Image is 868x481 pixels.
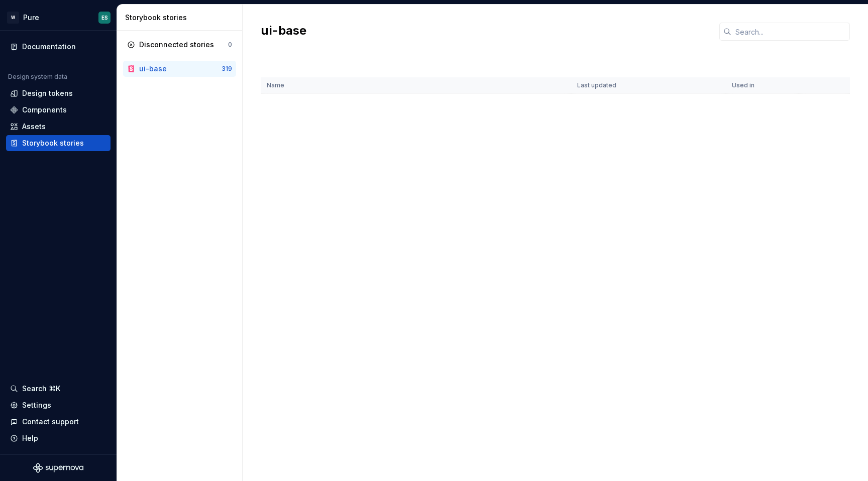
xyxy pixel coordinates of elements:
[6,39,111,55] a: Documentation
[6,135,111,151] a: Storybook stories
[139,40,214,50] div: Disconnected stories
[22,122,46,132] div: Assets
[228,41,232,49] div: 0
[261,77,571,94] th: Name
[726,77,799,94] th: Used in
[23,13,39,23] div: Pure
[6,118,111,135] a: Assets
[571,77,726,94] th: Last updated
[8,73,67,81] div: Design system data
[6,102,111,118] a: Components
[6,430,111,446] button: Help
[123,37,236,53] a: Disconnected stories0
[22,384,60,394] div: Search ⌘K
[261,23,707,39] h2: ui-base
[6,85,111,101] a: Design tokens
[125,13,238,23] div: Storybook stories
[101,14,108,22] div: ES
[22,105,67,115] div: Components
[7,12,19,24] div: W
[22,400,51,410] div: Settings
[22,88,73,98] div: Design tokens
[2,7,115,28] button: WPureES
[22,433,38,443] div: Help
[6,381,111,397] button: Search ⌘K
[139,64,167,74] div: ui-base
[22,417,79,427] div: Contact support
[33,463,83,473] svg: Supernova Logo
[6,414,111,430] button: Contact support
[22,138,84,148] div: Storybook stories
[6,397,111,413] a: Settings
[22,42,76,52] div: Documentation
[123,61,236,77] a: ui-base319
[222,65,232,73] div: 319
[731,23,850,41] input: Search...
